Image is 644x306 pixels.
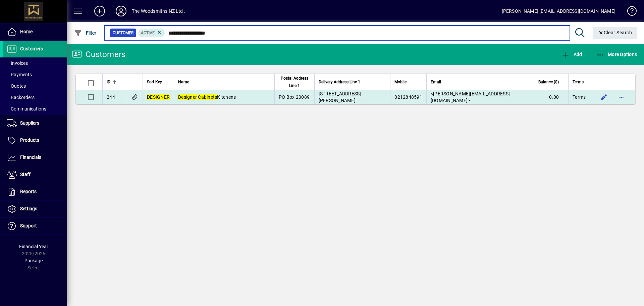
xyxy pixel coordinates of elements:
a: Home [3,24,67,40]
span: Sort Key [147,78,162,86]
div: Mobile [394,78,422,86]
a: Reports [3,183,67,200]
button: Clear [593,27,638,39]
span: Financials [20,155,41,160]
span: Add [562,52,582,57]
span: Mobile [394,78,407,86]
span: Support [20,223,37,228]
span: PO Box 20089 [279,94,310,100]
button: More options [616,92,627,102]
span: Payments [7,72,32,77]
span: Products [20,137,39,143]
a: Staff [3,166,67,183]
span: Home [20,29,33,34]
button: Add [560,48,584,60]
span: Delivery Address Line 1 [319,78,360,86]
div: Email [431,78,524,86]
div: Customers [72,49,125,60]
a: Products [3,132,67,149]
span: Financial Year [19,244,48,249]
td: 0.00 [528,90,568,104]
button: Profile [110,5,132,17]
button: Filter [72,27,98,39]
span: Invoices [7,60,28,66]
a: Quotes [3,80,67,92]
span: Filter [74,30,97,36]
a: Knowledge Base [622,1,636,23]
a: Suppliers [3,115,67,132]
span: Terms [573,78,584,86]
span: Suppliers [20,120,39,126]
a: Support [3,218,67,234]
span: Balance ($) [538,78,559,86]
span: Settings [20,206,37,211]
div: ID [107,78,122,86]
em: DESIGNER [147,94,170,100]
span: Clear Search [598,30,632,35]
a: Backorders [3,92,67,103]
span: 0212848591 [394,94,422,100]
span: More Options [596,52,637,57]
div: Name [178,78,270,86]
span: <[PERSON_NAME][EMAIL_ADDRESS][DOMAIN_NAME]> [431,91,510,103]
span: Customer [113,30,133,36]
a: Settings [3,201,67,217]
span: 244 [107,94,115,100]
span: Staff [20,172,31,177]
span: Postal Address Line 1 [279,75,310,89]
span: Terms [573,94,586,100]
span: [STREET_ADDRESS][PERSON_NAME] [319,91,361,103]
span: Quotes [7,83,26,89]
span: Communications [7,106,46,112]
a: Invoices [3,57,67,69]
span: Customers [20,46,43,51]
mat-chip: Activation Status: Active [138,29,165,37]
span: ID [107,78,110,86]
span: Email [431,78,441,86]
div: The Woodsmiths NZ Ltd . [132,6,185,16]
a: Payments [3,69,67,80]
button: Edit [599,92,609,102]
em: Designer [178,94,197,100]
a: Financials [3,149,67,166]
span: Name [178,78,189,86]
button: More Options [595,48,639,60]
em: Cabinets [198,94,217,100]
div: Balance ($) [532,78,565,86]
span: Package [24,258,43,263]
a: Communications [3,103,67,115]
span: Kitchens [178,94,236,100]
span: Backorders [7,95,35,100]
div: [PERSON_NAME] [EMAIL_ADDRESS][DOMAIN_NAME] [502,6,615,16]
button: Add [89,5,110,17]
span: Reports [20,189,37,194]
span: Active [141,31,155,35]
